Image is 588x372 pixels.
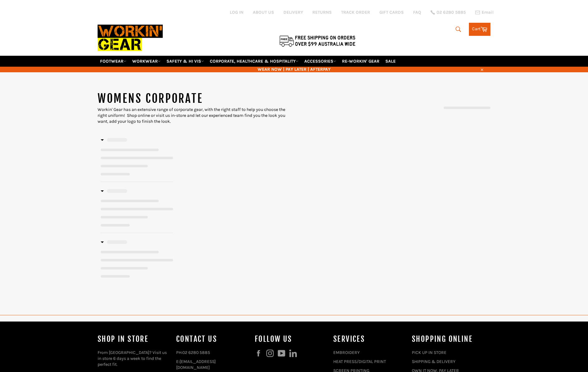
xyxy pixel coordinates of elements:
a: EMBROIDERY [333,350,360,355]
a: Log in [230,10,243,15]
a: SHIPPING & DELIVERY [412,359,455,364]
a: 02 6280 5885 [431,10,466,15]
img: Workin Gear leaders in Workwear, Safety Boots, PPE, Uniforms. Australia's No.1 in Workwear [98,20,163,55]
a: HEAT PRESS/DIGITAL PRINT [333,359,386,364]
a: DELIVERY [283,9,303,15]
img: Flat $9.95 shipping Australia wide [278,34,356,47]
a: 02 6280 5885 [182,350,210,355]
a: ABOUT US [253,9,274,15]
a: TRACK ORDER [341,9,370,15]
p: E: [176,359,248,371]
a: GIFT CARDS [379,9,404,15]
span: 02 6280 5885 [436,10,466,15]
a: FAQ [413,9,421,15]
h4: SHOPPING ONLINE [412,334,484,344]
a: ACCESSORIES [302,56,339,67]
p: From [GEOGRAPHIC_DATA]? Visit us in store 6 days a week to find the perfect fit. [98,350,170,368]
a: RETURNS [312,9,332,15]
a: [EMAIL_ADDRESS][DOMAIN_NAME] [176,359,216,370]
h4: Follow us [255,334,327,344]
a: RE-WORKIN' GEAR [340,56,382,67]
a: FOOTWEAR [98,56,129,67]
a: SAFETY & HI VIS [164,56,206,67]
a: Cart [469,23,490,36]
a: CORPORATE, HEALTHCARE & HOSPITALITY [207,56,301,67]
a: PICK UP IN STORE [412,350,446,355]
span: WEAR NOW | PAY LATER | AFTERPAY [98,66,490,72]
a: SALE [383,56,398,67]
a: WORKWEAR [130,56,163,67]
h1: WOMENS CORPORATE [98,91,294,107]
div: Workin' Gear has an extensive range of corporate gear, with the right staff to help you choose th... [98,107,294,125]
span: Email [482,10,494,15]
h4: Shop In Store [98,334,170,344]
h4: services [333,334,406,344]
h4: Contact Us [176,334,248,344]
p: PH: [176,350,248,355]
a: Email [475,10,494,15]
